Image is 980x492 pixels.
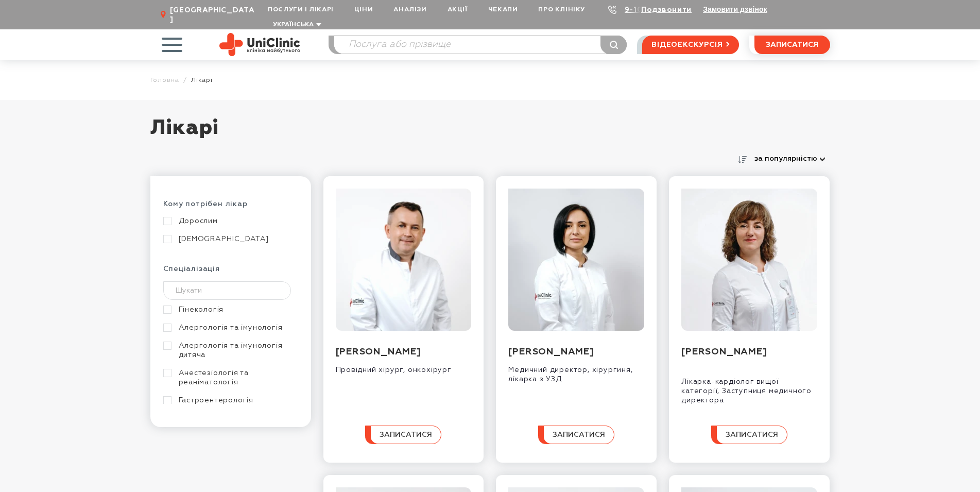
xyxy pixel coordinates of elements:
[508,189,644,331] img: Смирнова Дар'я Олександрівна
[163,264,298,281] div: Спеціалізація
[538,426,614,444] button: записатися
[270,21,321,29] button: Українська
[170,6,257,24] span: [GEOGRAPHIC_DATA]
[641,6,692,13] a: Подзвонити
[766,41,818,48] span: записатися
[163,323,296,332] a: Алергологія та імунологія
[711,426,787,444] button: записатися
[553,431,605,438] span: записатися
[336,189,472,331] img: Захарчук Олександр Валентинович
[336,358,472,375] div: Провідний хірург, онкохірург
[150,76,180,84] a: Головна
[642,36,738,54] a: відеоекскурсія
[508,358,644,384] div: Медичний директор, хірургиня, лікарка з УЗД
[380,431,432,438] span: записатися
[163,281,291,300] input: Шукати
[163,234,296,244] a: [DEMOGRAPHIC_DATA]
[754,36,830,54] button: записатися
[651,36,723,54] span: відеоекскурсія
[273,22,314,28] span: Українська
[336,347,421,357] a: [PERSON_NAME]
[163,396,296,405] a: Гастроентерологія
[163,368,296,387] a: Анестезіологія та реаніматологія
[508,347,594,357] a: [PERSON_NAME]
[163,305,296,314] a: Гінекологія
[191,76,213,84] span: Лікарі
[163,199,298,216] div: Кому потрібен лікар
[750,151,830,166] button: за популярністю
[150,115,830,151] h1: Лікарі
[681,347,767,357] a: [PERSON_NAME]
[726,431,778,438] span: записатися
[625,6,647,13] a: 9-103
[703,5,767,13] button: Замовити дзвінок
[163,341,296,360] a: Алергологія та імунологія дитяча
[365,426,441,444] button: записатися
[681,369,817,405] div: Лікарка-кардіолог вищої категорії, Заступниця медичного директора
[163,216,296,226] a: Дорослим
[681,189,817,331] img: Назарова Інна Леонідівна
[219,33,300,56] img: Uniclinic
[334,36,627,54] input: Послуга або прізвище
